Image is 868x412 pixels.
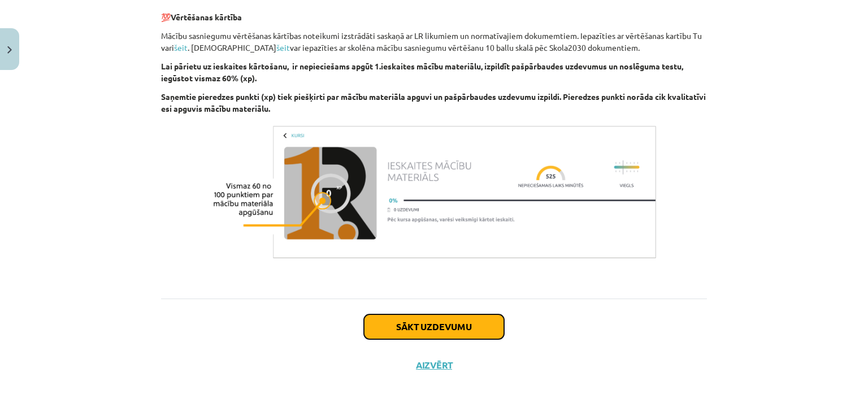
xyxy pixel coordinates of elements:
[171,12,242,22] strong: Vērtēšanas kārtība
[7,46,12,54] img: icon-close-lesson-0947bae3869378f0d4975bcd49f059093ad1ed9edebbc8119c70593378902aed.svg
[161,11,707,23] p: 💯
[276,42,290,52] a: šeit
[174,42,188,52] a: šeit
[364,314,504,339] button: Sākt uzdevumu
[413,360,455,371] button: Aizvērt
[161,30,707,54] p: Mācību sasniegumu vērtēšanas kārtības noteikumi izstrādāti saskaņā ar LR likumiem un normatīvajie...
[161,61,683,83] strong: Lai pārietu uz ieskaites kārtošanu, ir nepieciešams apgūt 1.ieskaites mācību materiālu, izpildīt ...
[161,91,706,113] strong: Saņemtie pieredzes punkti (xp) tiek piešķirti par mācību materiāla apguvi un pašpārbaudes uzdevum...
